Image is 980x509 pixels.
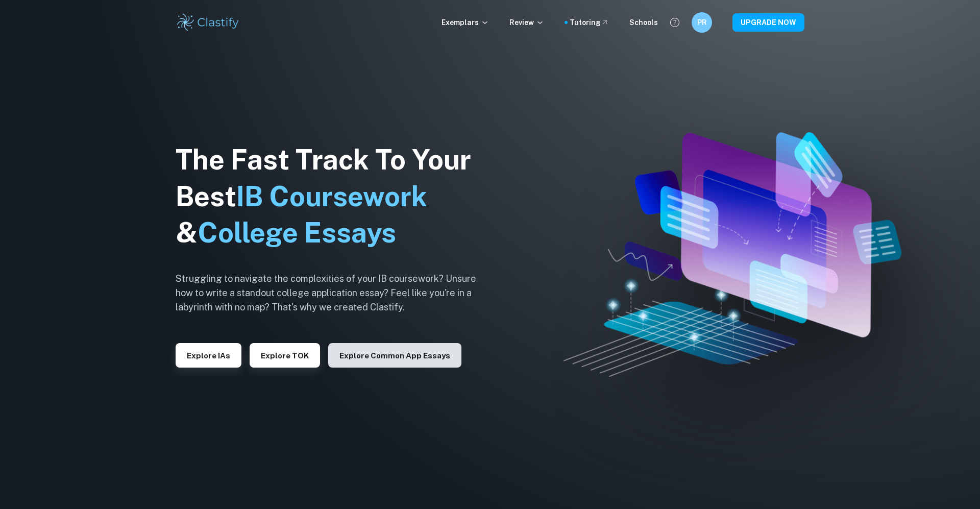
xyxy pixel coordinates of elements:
a: Explore IAs [176,350,241,360]
button: Help and Feedback [666,14,683,31]
button: PR [692,12,712,33]
h6: PR [696,17,708,28]
button: UPGRADE NOW [732,13,804,32]
p: Review [509,17,544,28]
img: Clastify hero [563,132,901,377]
h6: Struggling to navigate the complexities of your IB coursework? Unsure how to write a standout col... [176,272,492,314]
a: Tutoring [570,17,609,28]
span: IB Coursework [236,180,427,212]
span: College Essays [198,216,396,249]
a: Schools [629,17,658,28]
h1: The Fast Track To Your Best & [176,141,492,252]
a: Explore TOK [250,350,320,360]
p: Exemplars [442,17,489,28]
img: Clastify logo [176,12,240,33]
button: Explore Common App essays [328,343,461,368]
button: Explore TOK [250,343,320,368]
button: Explore IAs [176,343,241,368]
a: Explore Common App essays [328,350,461,360]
